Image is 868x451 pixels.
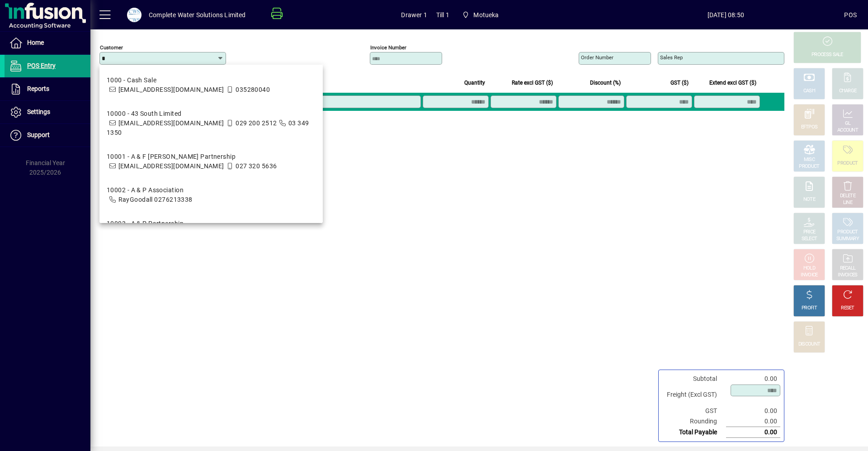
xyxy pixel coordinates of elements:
div: SUMMARY [836,236,859,242]
div: PRODUCT [799,163,819,170]
div: LINE [843,199,852,206]
div: ACCOUNT [837,127,858,134]
div: PROCESS SALE [811,52,843,58]
mat-option: 10000 - 43 South Limited [99,102,323,145]
mat-label: Customer [100,44,123,51]
div: Complete Water Solutions Limited [149,8,246,22]
span: GST ($) [670,78,689,88]
div: POS [844,8,857,22]
div: 1000 - Cash Sale [107,76,270,85]
div: 10002 - A & P Association [107,185,193,195]
span: [EMAIL_ADDRESS][DOMAIN_NAME] [118,119,224,127]
span: [EMAIL_ADDRESS][DOMAIN_NAME] [118,162,224,170]
span: RayGoodall 0276213338 [118,196,193,203]
span: Motueka [473,8,499,22]
span: Motueka [458,7,503,23]
mat-option: 10001 - A & F Bruce Partnership [99,145,323,178]
a: Reports [5,78,90,100]
td: Rounding [662,416,726,427]
div: PRODUCT [837,229,858,236]
div: GL [845,120,851,127]
div: INVOICE [801,272,817,279]
mat-option: 10003 - A & P Partnership [99,212,323,236]
td: 0.00 [726,427,780,438]
div: EFTPOS [801,124,818,131]
span: Discount (%) [590,78,621,88]
div: CHARGE [839,88,857,95]
td: Total Payable [662,427,726,438]
span: 027 320 5636 [236,162,277,170]
td: GST [662,406,726,416]
div: PROFIT [802,305,817,312]
span: POS Entry [27,62,56,69]
mat-label: Sales rep [660,54,683,61]
a: Support [5,124,90,147]
div: 10000 - 43 South Limited [107,109,316,119]
a: Settings [5,101,90,123]
td: Freight (Excl GST) [662,384,726,406]
div: MISC [804,157,815,163]
mat-label: Order number [581,54,613,61]
span: [DATE] 08:50 [607,8,844,22]
span: Quantity [464,78,485,88]
div: PRODUCT [837,160,858,167]
a: Home [5,32,90,54]
div: RECALL [840,265,856,272]
span: Home [27,39,44,46]
mat-label: Invoice number [370,44,406,51]
span: Reports [27,85,49,92]
div: DELETE [840,193,855,199]
span: Drawer 1 [401,8,427,22]
td: 0.00 [726,406,780,416]
div: PRICE [803,229,816,236]
mat-option: 1000 - Cash Sale [99,68,323,102]
div: DISCOUNT [798,341,820,348]
div: CASH [803,88,815,95]
div: 10003 - A & P Partnership [107,219,184,228]
mat-option: 10002 - A & P Association [99,178,323,212]
div: SELECT [802,236,817,242]
div: 10001 - A & F [PERSON_NAME] Partnership [107,152,277,161]
span: Settings [27,108,50,115]
button: Profile [120,7,149,23]
div: NOTE [803,196,815,203]
div: INVOICES [838,272,857,279]
span: [EMAIL_ADDRESS][DOMAIN_NAME] [118,86,224,93]
span: Support [27,131,50,138]
td: 0.00 [726,416,780,427]
td: 0.00 [726,374,780,384]
span: 029 200 2512 [236,119,277,127]
span: Till 1 [436,8,449,22]
span: Extend excl GST ($) [709,78,756,88]
span: 035280040 [236,86,270,93]
span: Rate excl GST ($) [512,78,553,88]
div: HOLD [803,265,815,272]
td: Subtotal [662,374,726,384]
div: RESET [841,305,854,312]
